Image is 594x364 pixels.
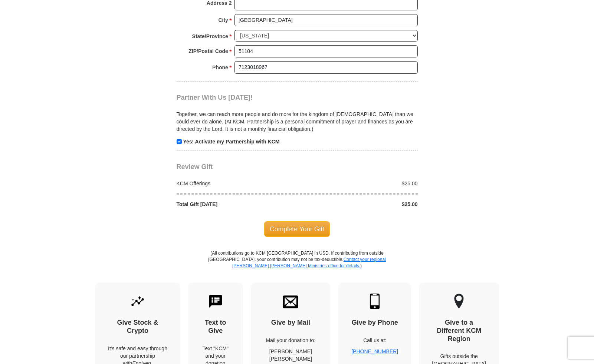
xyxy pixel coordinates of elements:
span: Partner With Us [DATE]! [177,94,253,101]
img: give-by-stock.svg [130,294,145,309]
strong: City [218,15,228,25]
strong: Phone [212,62,228,73]
h4: Give by Mail [264,319,318,327]
a: [PHONE_NUMBER] [351,348,398,354]
h4: Give Stock & Crypto [108,319,167,335]
strong: Yes! Activate my Partnership with KCM [183,139,279,145]
img: other-region [454,294,464,309]
p: Mail your donation to: [264,337,318,344]
div: KCM Offerings [173,180,297,187]
span: Complete Your Gift [264,221,330,237]
img: envelope.svg [283,294,298,309]
p: Together, we can reach more people and do more for the kingdom of [DEMOGRAPHIC_DATA] than we coul... [177,110,418,133]
span: Review Gift [177,163,213,171]
h4: Text to Give [201,319,230,335]
p: Call us at: [351,337,398,344]
div: Total Gift [DATE] [173,201,297,208]
div: $25.00 [297,201,422,208]
img: text-to-give.svg [208,294,223,309]
p: (All contributions go to KCM [GEOGRAPHIC_DATA] in USD. If contributing from outside [GEOGRAPHIC_D... [208,250,386,282]
h4: Give by Phone [351,319,398,327]
h4: Give to a Different KCM Region [432,319,486,343]
strong: ZIP/Postal Code [188,46,228,56]
strong: State/Province [192,31,228,42]
div: $25.00 [297,180,422,187]
img: mobile.svg [367,294,383,309]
